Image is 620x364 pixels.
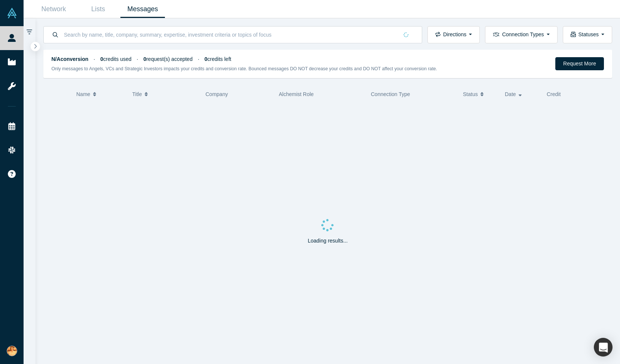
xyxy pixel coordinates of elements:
[132,86,142,102] span: Title
[205,56,208,62] strong: 0
[555,57,604,70] button: Request More
[76,86,90,102] span: Name
[93,56,95,62] span: ·
[279,91,314,97] span: Alchemist Role
[427,26,480,43] button: Directions
[100,56,103,62] strong: 0
[76,0,120,18] a: Lists
[31,0,76,18] a: Network
[198,56,199,62] span: ·
[52,56,89,62] strong: N/A conversion
[463,86,497,102] button: Status
[371,91,410,97] span: Connection Type
[120,0,165,18] a: Messages
[308,237,348,245] p: Loading results...
[563,26,612,43] button: Statuses
[132,86,198,102] button: Title
[485,26,557,43] button: Connection Types
[7,346,17,356] img: Sumina Koiso's Account
[143,56,193,62] span: request(s) accepted
[76,86,125,102] button: Name
[137,56,138,62] span: ·
[463,86,478,102] span: Status
[505,86,539,102] button: Date
[143,56,146,62] strong: 0
[7,8,17,18] img: Alchemist Vault Logo
[100,56,131,62] span: credits used
[505,86,516,102] span: Date
[52,66,438,71] small: Only messages to Angels, VCs and Strategic Investors impacts your credits and conversion rate. Bo...
[205,56,231,62] span: credits left
[547,91,561,97] span: Credit
[206,91,228,97] span: Company
[63,26,398,43] input: Search by name, title, company, summary, expertise, investment criteria or topics of focus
